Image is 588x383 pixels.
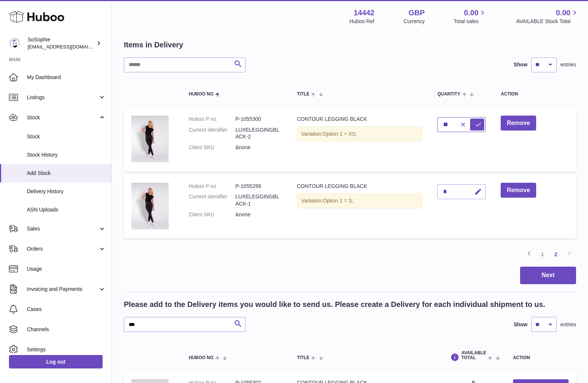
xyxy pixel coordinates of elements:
[189,126,235,141] dt: Current identifier
[461,351,486,360] span: AVAILABLE Total
[27,245,98,252] span: Orders
[189,92,213,97] span: Huboo no
[513,355,569,360] div: Action
[464,8,479,18] span: 0.00
[189,211,235,218] dt: Client SKU
[560,321,576,328] span: entries
[520,267,576,284] button: Next
[189,144,235,151] dt: Client SKU
[28,36,95,50] div: SoSophie
[235,211,282,218] dd: &none
[454,8,487,25] a: 0.00 Total sales
[27,94,98,101] span: Listings
[290,108,430,172] td: CONTOUR LEGGING BLACK
[501,183,536,198] button: Remove
[297,126,422,142] div: Variation:
[514,321,528,328] label: Show
[28,44,110,50] span: [EMAIL_ADDRESS][DOMAIN_NAME]
[323,198,353,204] span: Option 1 = S;
[27,225,98,232] span: Sales
[235,193,282,207] dd: LUXELEGGINGBLACK-1
[124,40,183,50] h2: Items in Delivery
[404,18,425,25] div: Currency
[9,38,20,49] img: info@thebigclick.co.uk
[9,355,103,368] a: Log out
[235,183,282,190] dd: P-1055299
[189,116,235,123] dt: Huboo P no
[514,61,528,68] label: Show
[437,92,460,97] span: Quantity
[323,131,357,137] span: Option 1 = XS;
[27,170,106,177] span: Add Stock
[235,144,282,151] dd: &none
[501,116,536,131] button: Remove
[27,346,106,353] span: Settings
[297,193,422,208] div: Variation:
[350,18,375,25] div: Huboo Ref
[131,183,169,229] img: CONTOUR LEGGING BLACK
[235,126,282,141] dd: LUXELEGGINGBLACK-2
[454,18,487,25] span: Total sales
[297,355,309,360] span: Title
[27,133,106,140] span: Stock
[189,193,235,207] dt: Current identifier
[516,8,579,25] a: 0.00 AVAILABLE Stock Total
[556,8,570,18] span: 0.00
[290,175,430,239] td: CONTOUR LEGGING BLACK
[27,114,98,121] span: Stock
[27,306,106,313] span: Cases
[516,18,579,25] span: AVAILABLE Stock Total
[27,74,106,81] span: My Dashboard
[501,92,569,97] div: Action
[536,248,549,261] a: 1
[27,266,106,273] span: Usage
[560,61,576,68] span: entries
[124,299,545,310] h2: Please add to the Delivery items you would like to send us. Please create a Delivery for each ind...
[297,92,309,97] span: Title
[354,8,375,18] strong: 14442
[131,116,169,162] img: CONTOUR LEGGING BLACK
[189,355,213,360] span: Huboo no
[27,151,106,158] span: Stock History
[409,8,425,18] strong: GBP
[189,183,235,190] dt: Huboo P no
[27,286,98,293] span: Invoicing and Payments
[27,326,106,333] span: Channels
[549,248,563,261] a: 2
[27,206,106,213] span: ASN Uploads
[235,116,282,123] dd: P-1055300
[27,188,106,195] span: Delivery History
